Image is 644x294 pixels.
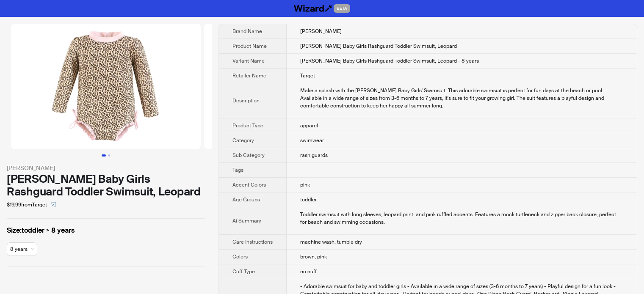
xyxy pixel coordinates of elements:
span: swimwear [300,137,324,144]
span: [PERSON_NAME] [300,28,342,35]
span: BETA [334,4,350,13]
span: brown, pink [300,253,327,260]
span: no cuff [300,268,317,275]
span: select [51,202,56,207]
span: Size : [7,226,22,235]
img: Hudson Baby Girls Rashguard Toddler Swimsuit, Leopard Hudson Baby Girls Rashguard Toddler Swimsui... [11,24,201,149]
span: Retailer Name [232,72,266,79]
span: Ai Summary [232,217,261,224]
span: [PERSON_NAME] Baby Girls Rashguard Toddler Swimsuit, Leopard [300,43,457,49]
span: Care Instructions [232,239,273,245]
span: rash guards [300,152,328,159]
button: Go to slide 2 [108,154,110,157]
div: $19.99 from Target [7,198,205,212]
span: Product Name [232,43,267,49]
span: Accent Colors [232,181,266,188]
span: Brand Name [232,28,262,35]
span: Colors [232,253,248,260]
label: toddler > 8 years [7,225,205,236]
span: available [10,243,34,256]
span: pink [300,181,310,188]
span: Variant Name [232,58,265,64]
span: Sub Category [232,152,265,159]
div: Make a splash with the Hudson Baby Girls' Swimsuit! This adorable swimsuit is perfect for fun day... [300,87,623,110]
span: Age Groups [232,196,260,203]
span: machine wash, tumble dry [300,239,362,245]
div: Toddler swimsuit with long sleeves, leopard print, and pink ruffled accents. Features a mock turt... [300,211,623,226]
span: Description [232,97,260,104]
span: Cuff Type [232,268,255,275]
span: Product Type [232,122,263,129]
span: apparel [300,122,318,129]
div: [PERSON_NAME] Baby Girls Rashguard Toddler Swimsuit, Leopard [7,173,205,198]
span: Tags [232,167,243,173]
span: Target [300,72,315,79]
span: toddler [300,196,317,203]
span: [PERSON_NAME] Baby Girls Rashguard Toddler Swimsuit, Leopard - 8 years [300,58,479,64]
button: Go to slide 1 [102,154,106,157]
img: Hudson Baby Girls Rashguard Toddler Swimsuit, Leopard Hudson Baby Girls Rashguard Toddler Swimsui... [204,24,394,149]
div: [PERSON_NAME] [7,163,205,173]
span: Category [232,137,254,144]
